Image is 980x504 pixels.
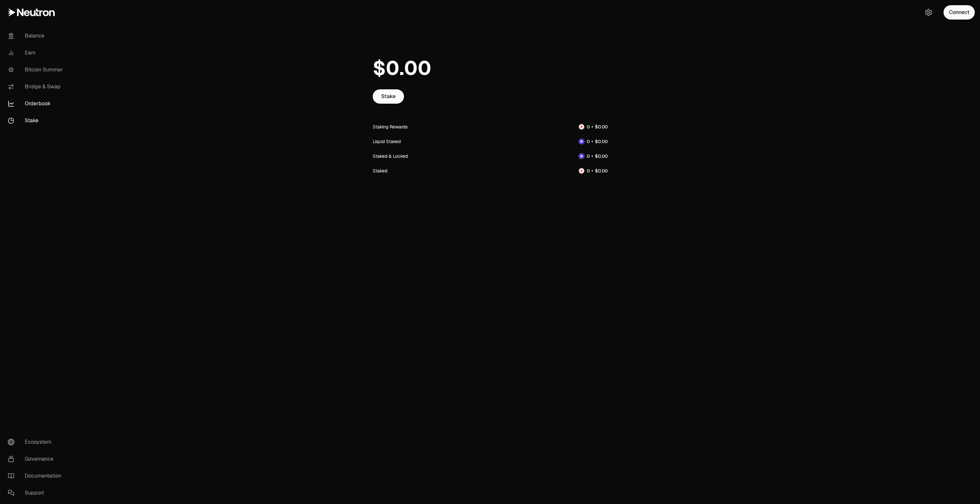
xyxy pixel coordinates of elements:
a: Balance [3,27,70,44]
a: Ecosystem [3,434,70,451]
a: Stake [373,89,404,104]
a: Governance [3,451,70,467]
button: Connect [944,5,975,20]
div: Staked & Locked [373,153,408,159]
a: Bitcoin Summer [3,61,70,78]
a: Documentation [3,467,70,484]
div: Staking Rewards [373,124,408,130]
div: Staked [373,168,387,174]
a: Orderbook [3,95,70,112]
img: NTRN Logo [579,124,584,129]
a: Bridge & Swap [3,78,70,95]
a: Stake [3,112,70,129]
img: dNTRN Logo [579,154,584,159]
a: Support [3,484,70,501]
img: NTRN Logo [579,168,584,173]
div: Liquid Staked [373,138,401,145]
a: Earn [3,44,70,61]
img: dNTRN Logo [579,139,584,144]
